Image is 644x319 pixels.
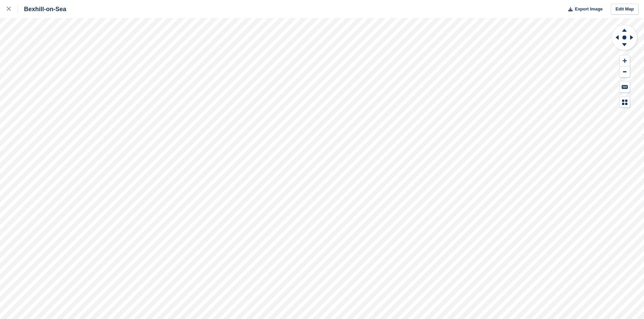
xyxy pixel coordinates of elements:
[620,81,630,92] button: Keyboard Shortcuts
[620,97,630,108] button: Map Legend
[18,5,66,13] div: Bexhill-on-Sea
[575,6,602,12] span: Export Image
[620,67,630,78] button: Zoom Out
[620,55,630,67] button: Zoom In
[564,4,603,15] button: Export Image
[611,4,639,15] a: Edit Map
